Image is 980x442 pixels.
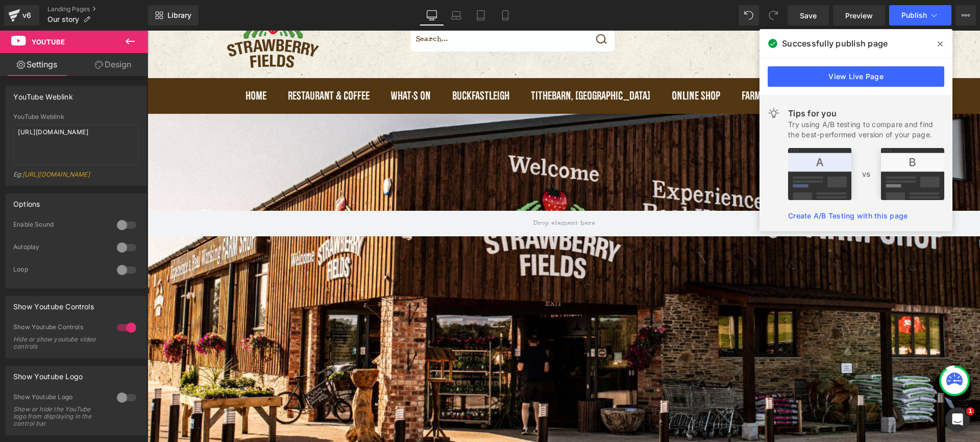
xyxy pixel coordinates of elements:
div: Tips for you [788,107,944,119]
a: [URL][DOMAIN_NAME] [22,170,90,178]
div: Eg: [13,170,139,185]
div: Show Youtube Controls [13,297,94,311]
a: Desktop [420,5,444,26]
div: YouTube Weblink [13,113,139,120]
div: v6 [20,9,33,22]
div: Show Youtube Logo [13,393,107,404]
a: View Live Page [768,66,944,87]
div: Show or hide the YouTube logo from displaying in the control bar [13,406,105,427]
a: Tablet [469,5,493,26]
a: ABOUTABOUT [656,59,680,71]
a: RESTAURANT & COFFEE [140,59,222,71]
a: FARM SHOPFARM SHOP [594,59,635,71]
div: Options [13,194,40,208]
button: Publish [889,5,951,26]
img: light.svg [768,107,780,119]
div: Autoplay [13,243,107,254]
a: Design [76,53,150,76]
span: Publish [901,11,927,19]
div: Hide or show youtube video controls [13,336,105,350]
a: BUCKFASTLEIGHBUCKFASTLEIGH [305,59,362,71]
a: CONTACTCONTACT [702,59,734,71]
div: Show Youtube Controls [13,323,107,334]
span: 1 [966,407,974,415]
div: Enable Sound [13,220,107,231]
img: tip.png [788,148,944,200]
button: Undo [739,5,759,26]
a: Landing Pages [47,5,148,13]
a: New Library [148,5,199,26]
span: Save [800,10,817,21]
span: Our story [47,15,79,23]
a: TITHEBARN, [GEOGRAPHIC_DATA]TITHEBARN, [GEOGRAPHIC_DATA] [383,59,503,71]
a: v6 [4,5,39,26]
a: Preview [833,5,885,26]
a: Create A/B Testing with this page [788,211,908,220]
span: Data published Successfully. [450,47,547,58]
div: Try using A/B testing to compare and find the best-performed version of your page. [788,119,944,140]
button: More [955,5,976,26]
a: Mobile [493,5,518,26]
iframe: Intercom live chat [945,407,970,432]
span: Successfully publish page [782,37,888,50]
span: Youtube [32,38,65,46]
span: Preview [845,10,873,21]
a: Open cart [740,2,753,14]
div: YouTube Weblink [13,87,73,101]
div: Show Youtube Logo [13,366,83,381]
div: Loop [13,265,107,276]
a: HOMEHOME [98,59,119,71]
span: Library [167,11,191,20]
button: Redo [763,5,783,26]
a: ONLINE SHOPONLINE SHOP [524,59,573,71]
a: WHAT'S ON [243,59,283,71]
a: Laptop [444,5,469,26]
